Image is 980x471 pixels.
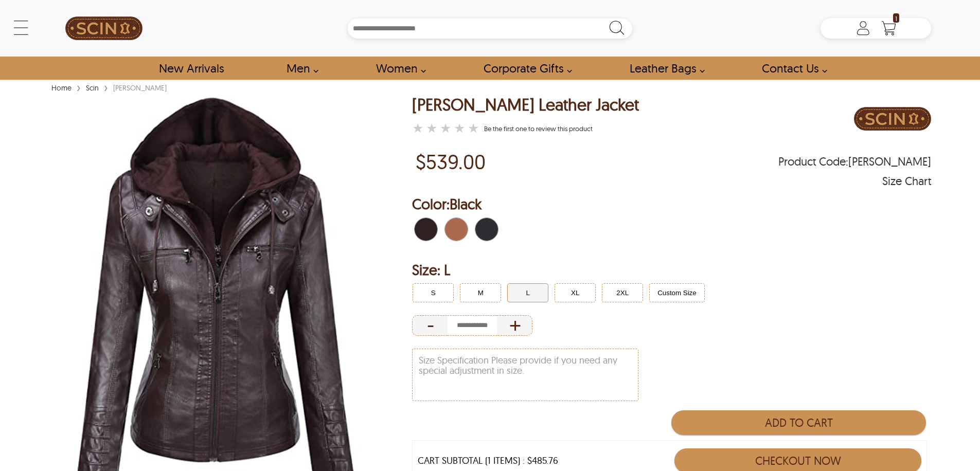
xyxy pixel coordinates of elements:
[450,195,482,213] span: Black
[275,57,324,80] a: shop men's leather jackets
[468,123,479,133] label: 5 rating
[440,123,451,133] label: 3 rating
[416,150,486,173] p: Price of $539.00
[778,156,931,167] span: Product Code: EMMIE
[460,283,501,302] button: Click to select M
[412,260,931,280] h2: Selected Filter by Size: L
[413,349,638,401] textarea: Size Specification Please provide if you need any special adjustment in size.
[412,96,639,114] div: [PERSON_NAME] Leather Jacket
[147,57,235,80] a: Shop New Arrivals
[104,78,108,96] span: ›
[893,13,899,23] span: 1
[454,123,465,133] label: 4 rating
[364,57,432,80] a: Shop Women Leather Jackets
[77,78,81,96] span: ›
[49,5,159,51] a: SCIN
[649,283,705,302] button: Click to select Custom Size
[412,194,931,214] h2: Selected Color: by Black
[484,124,593,133] a: Emmie Biker Leather Jacket }
[412,315,448,336] div: Decrease Quantity of Item
[413,283,454,302] button: Click to select S
[854,96,931,142] img: Brand Logo PDP Image
[750,57,833,80] a: contact-us
[442,215,470,243] div: Brown
[555,283,596,302] button: Click to select XL
[426,123,437,133] label: 2 rating
[879,21,899,36] a: Shopping Cart
[507,283,548,302] button: Click to select L
[111,83,169,93] div: [PERSON_NAME]
[412,123,423,133] label: 1 rating
[418,456,558,466] div: CART SUBTOTAL (1 ITEMS) : $485.76
[618,57,710,80] a: Shop Leather Bags
[412,121,482,136] a: Emmie Biker Leather Jacket }
[473,215,501,243] div: Black
[412,215,440,243] div: Dark Coffee
[83,83,101,93] a: Scin
[49,83,74,93] a: Home
[497,315,532,336] div: Increase Quantity of Item
[412,96,639,114] h1: Emmie Biker Leather Jacket
[882,176,931,186] div: Size Chart
[671,410,925,435] button: Add to Cart
[602,283,643,302] button: Click to select 2XL
[854,96,931,144] a: Brand Logo PDP Image
[65,5,142,51] img: SCIN
[472,57,578,80] a: Shop Leather Corporate Gifts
